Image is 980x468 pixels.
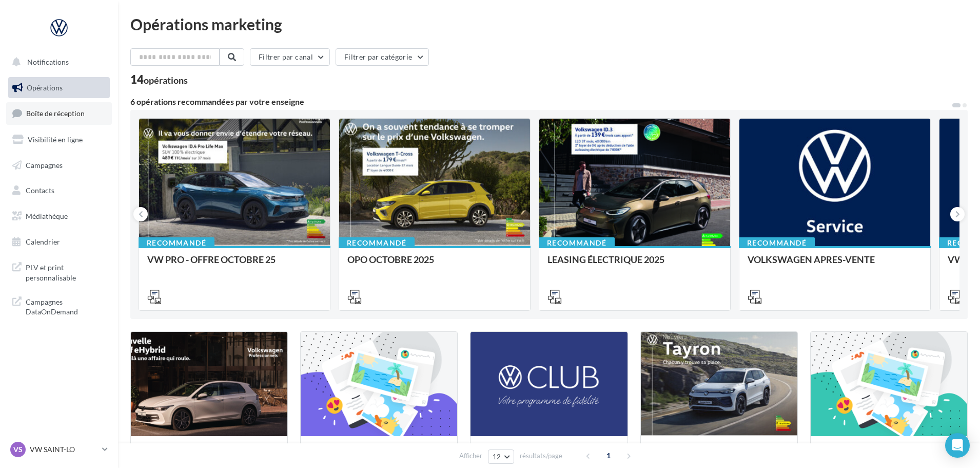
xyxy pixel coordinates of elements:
span: Afficher [459,451,482,461]
a: Médiathèque [6,205,112,227]
a: PLV et print personnalisable [6,256,112,287]
div: 6 opérations recommandées par votre enseigne [130,98,951,106]
span: Campagnes DataOnDemand [26,295,106,317]
span: Médiathèque [26,212,68,220]
div: LEASING ÉLECTRIQUE 2025 [547,254,722,275]
div: VOLKSWAGEN APRES-VENTE [748,254,922,275]
div: OPO OCTOBRE 2025 [347,254,522,275]
a: Visibilité en ligne [6,129,112,151]
span: Contacts [26,186,54,195]
div: Open Intercom Messenger [945,433,970,458]
button: 12 [488,450,514,464]
span: Calendrier [26,237,60,246]
button: Filtrer par canal [250,48,330,66]
div: Opérations marketing [130,16,968,32]
div: opérations [144,76,188,85]
span: Visibilité en ligne [28,135,83,144]
div: VW PRO - OFFRE OCTOBRE 25 [147,254,322,275]
span: Notifications [27,58,69,66]
a: Boîte de réception [6,102,112,124]
button: Filtrer par catégorie [336,48,429,66]
span: 12 [493,453,501,461]
span: PLV et print personnalisable [26,260,106,283]
button: Notifications [6,51,108,73]
span: Boîte de réception [26,109,85,118]
a: Campagnes DataOnDemand [6,291,112,321]
span: Campagnes [26,160,63,169]
span: Opérations [27,83,63,92]
div: Recommandé [739,237,815,249]
a: Campagnes [6,155,112,176]
a: Opérations [6,77,112,99]
span: VS [13,444,23,455]
div: Recommandé [339,237,415,249]
div: Recommandé [139,237,214,249]
div: Recommandé [539,237,615,249]
span: résultats/page [520,451,562,461]
div: 14 [130,74,188,85]
a: Contacts [6,180,112,201]
span: 1 [600,447,617,464]
p: VW SAINT-LO [30,444,98,455]
a: VS VW SAINT-LO [8,440,110,459]
a: Calendrier [6,231,112,253]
